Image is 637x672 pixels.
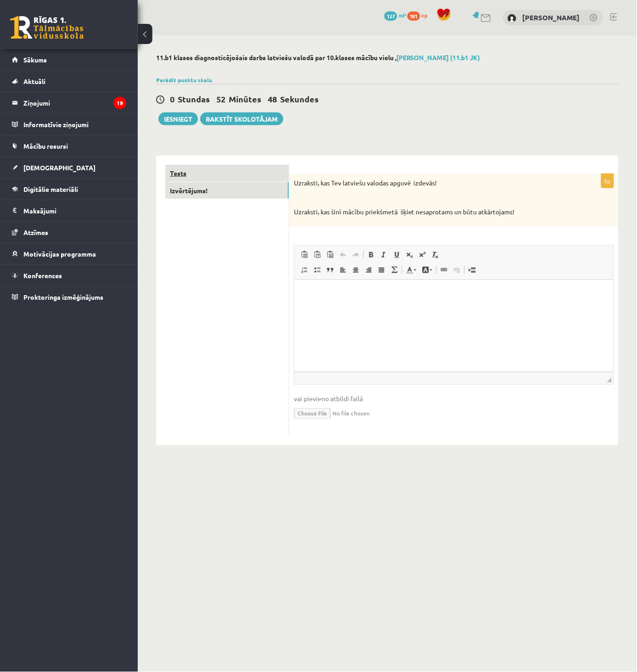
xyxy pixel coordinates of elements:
a: Надстрочный индекс [416,249,429,261]
span: 0 [170,94,175,104]
a: Вставить (Ctrl+V) [298,249,311,261]
a: [DEMOGRAPHIC_DATA] [12,157,126,178]
span: Sākums [23,56,47,64]
a: По правому краю [362,264,375,276]
a: Izvērtējums! [165,182,289,199]
a: По центру [350,264,362,276]
a: Математика [388,264,401,276]
span: 181 [407,11,420,21]
a: Aktuāli [12,71,126,92]
a: Konferences [12,265,126,286]
a: Повторить (Ctrl+Y) [350,249,362,261]
a: Вставить / удалить нумерованный список [298,264,311,276]
span: Перетащите для изменения размера [607,378,612,382]
p: Uzraksti, kas šinī mācību priekšmetā šķiet nesaprotams un būtu atkārtojams! [294,207,568,217]
a: Proktoringa izmēģinājums [12,286,126,308]
a: Цитата [324,264,337,276]
a: [PERSON_NAME] (11.b1 JK) [396,53,480,62]
legend: Ziņojumi [23,92,126,113]
a: 181 xp [407,11,432,19]
legend: Maksājumi [23,200,126,221]
span: [DEMOGRAPHIC_DATA] [23,163,96,172]
a: 127 mP [384,11,406,19]
span: Motivācijas programma [23,250,96,258]
a: Подстрочный индекс [403,249,416,261]
p: 0p [601,174,614,188]
span: 52 [216,94,225,104]
span: Konferences [23,271,62,280]
i: 19 [113,97,126,109]
span: Minūtes [229,94,261,104]
span: mP [399,11,406,19]
a: По левому краю [337,264,350,276]
span: Mācību resursi [23,142,68,150]
legend: Informatīvie ziņojumi [23,114,126,135]
a: Maksājumi [12,200,126,221]
a: Digitālie materiāli [12,179,126,200]
a: Вставить разрыв страницы для печати [466,264,479,276]
a: Mācību resursi [12,135,126,157]
span: Atzīmes [23,228,48,236]
a: Подчеркнутый (Ctrl+U) [390,249,403,261]
span: xp [422,11,428,19]
a: Motivācijas programma [12,243,126,264]
a: Вставить/Редактировать ссылку (Ctrl+K) [438,264,451,276]
a: Отменить (Ctrl+Z) [337,249,350,261]
a: Ziņojumi19 [12,92,126,113]
a: Informatīvie ziņojumi [12,114,126,135]
a: По ширине [375,264,388,276]
a: Parādīt punktu skalu [156,76,212,84]
a: Tests [165,165,289,182]
img: Maksims Baltais [507,14,517,23]
a: Курсив (Ctrl+I) [378,249,390,261]
a: Убрать форматирование [429,249,442,261]
span: 48 [268,94,277,104]
a: Вставить / удалить маркированный список [311,264,324,276]
a: Убрать ссылку [451,264,463,276]
a: Полужирный (Ctrl+B) [365,249,378,261]
a: [PERSON_NAME] [523,13,580,22]
a: Цвет фона [419,264,435,276]
a: Sākums [12,49,126,70]
a: Вставить из Word [324,249,337,261]
p: Uzraksti, kas Tev latviešu valodas apguvē izdevās! [294,179,568,188]
a: Rakstīt skolotājam [200,112,283,125]
span: Digitālie materiāli [23,185,78,193]
span: vai pievieno atbildi failā [294,394,614,403]
h2: 11.b1 klases diagnosticējošais darbs latviešu valodā par 10.klases mācību vielu , [156,54,619,62]
span: Proktoringa izmēģinājums [23,293,103,301]
span: Sekundes [280,94,319,104]
a: Atzīmes [12,222,126,243]
span: 127 [384,11,397,21]
a: Вставить только текст (Ctrl+Shift+V) [311,249,324,261]
a: Rīgas 1. Tālmācības vidusskola [10,16,84,39]
span: Stundas [178,94,210,104]
iframe: Визуальный текстовый редактор, wiswyg-editor-user-answer-47433990683340 [294,280,614,372]
a: Цвет текста [403,264,419,276]
button: Iesniegt [158,112,198,125]
span: Aktuāli [23,77,45,85]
